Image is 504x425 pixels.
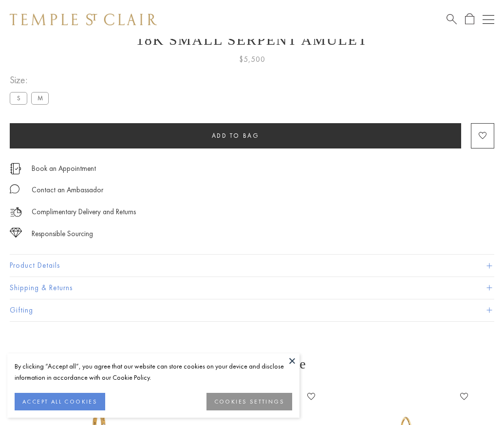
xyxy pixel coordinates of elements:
[10,72,53,88] span: Size:
[32,206,136,218] p: Complimentary Delivery and Returns
[483,14,494,25] button: Open navigation
[10,277,494,299] button: Shipping & Returns
[32,163,96,174] a: Book an Appointment
[10,32,494,48] h1: 18K Small Serpent Amulet
[10,184,19,194] img: MessageIcon-01_2.svg
[10,206,22,218] img: icon_delivery.svg
[32,228,93,240] div: Responsible Sourcing
[10,228,22,238] img: icon_sourcing.svg
[10,14,157,25] img: Temple St. Clair
[465,13,474,25] a: Open Shopping Bag
[32,184,103,196] div: Contact an Ambassador
[10,163,21,174] img: icon_appointment.svg
[10,123,461,148] button: Add to bag
[239,53,265,66] span: $5,500
[447,13,457,25] a: Search
[15,393,105,410] button: ACCEPT ALL COOKIES
[206,393,292,410] button: COOKIES SETTINGS
[10,299,494,321] button: Gifting
[10,92,27,104] label: S
[15,361,292,383] div: By clicking “Accept all”, you agree that our website can store cookies on your device and disclos...
[212,131,260,140] span: Add to bag
[10,255,494,277] button: Product Details
[31,92,49,104] label: M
